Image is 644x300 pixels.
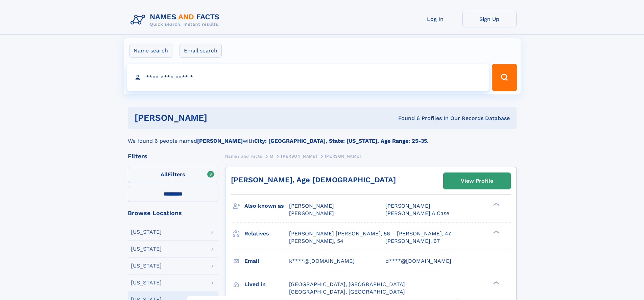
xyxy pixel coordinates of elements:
[128,11,225,29] img: Logo Names and Facts
[131,229,162,235] div: [US_STATE]
[289,289,405,295] span: [GEOGRAPHIC_DATA], [GEOGRAPHIC_DATA]
[444,173,510,189] a: View Profile
[128,210,218,216] div: Browse Locations
[270,154,273,159] span: M
[131,263,162,269] div: [US_STATE]
[289,281,405,287] span: [GEOGRAPHIC_DATA], [GEOGRAPHIC_DATA]
[161,171,168,178] span: All
[131,246,162,252] div: [US_STATE]
[289,203,334,209] span: [PERSON_NAME]
[325,154,361,159] span: [PERSON_NAME]
[303,115,510,122] div: Found 6 Profiles In Our Records Database
[462,11,517,27] a: Sign Up
[408,11,462,27] a: Log In
[281,152,317,160] a: [PERSON_NAME]
[281,154,317,159] span: [PERSON_NAME]
[180,44,222,58] label: Email search
[127,64,489,91] input: search input
[128,129,517,145] div: We found 6 people named with .
[135,114,303,122] h1: [PERSON_NAME]
[289,230,390,237] a: [PERSON_NAME] [PERSON_NAME], 56
[492,202,500,207] div: ❯
[244,228,289,239] h3: Relatives
[244,279,289,290] h3: Lived in
[197,138,243,144] b: [PERSON_NAME]
[492,230,500,234] div: ❯
[231,176,396,184] a: [PERSON_NAME], Age [DEMOGRAPHIC_DATA]
[289,237,343,245] a: [PERSON_NAME], 54
[289,210,334,216] span: [PERSON_NAME]
[385,237,440,245] a: [PERSON_NAME], 67
[461,173,493,189] div: View Profile
[270,152,273,160] a: M
[131,280,162,285] div: [US_STATE]
[128,167,218,183] label: Filters
[225,152,262,160] a: Names and Facts
[128,153,218,159] div: Filters
[492,280,500,285] div: ❯
[385,203,430,209] span: [PERSON_NAME]
[492,64,517,91] button: Search Button
[385,210,449,216] span: [PERSON_NAME] A Case
[244,255,289,267] h3: Email
[244,200,289,212] h3: Also known as
[129,44,172,58] label: Name search
[397,230,451,237] a: [PERSON_NAME], 47
[254,138,427,144] b: City: [GEOGRAPHIC_DATA], State: [US_STATE], Age Range: 25-35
